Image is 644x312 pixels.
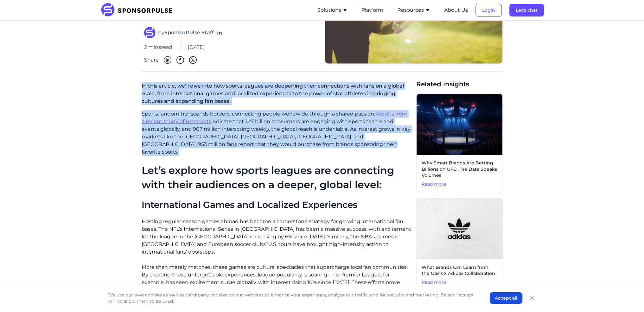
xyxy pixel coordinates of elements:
[142,263,411,302] p: More than merely matches, these games are cultural spectacles that supercharge local fan communit...
[422,160,497,179] span: Why Smart Brands Are Betting Billions on UFC: The Data Speaks Volumes
[361,7,383,13] a: Platform
[416,80,503,89] span: Related insights
[475,7,502,13] a: Login
[509,4,544,17] button: Let's chat
[490,292,522,304] button: Accept all
[142,218,411,256] p: Hosting regular-season games abroad has become a cornerstone strategy for growing international f...
[422,181,497,188] span: Read more
[144,27,156,38] img: SponsorPulse Staff
[142,200,411,210] h2: International Games and Localized Experiences
[216,30,223,36] a: Follow on LinkedIn
[317,6,348,14] button: Solutions
[475,4,502,17] button: Login
[158,29,214,37] span: by
[444,6,468,14] button: About Us
[527,294,536,302] button: Close
[612,282,644,312] iframe: Chat Widget
[100,3,177,17] img: SponsorPulse
[361,6,383,14] button: Platform
[417,94,502,155] img: AI generated image
[397,6,430,14] button: Resources
[422,264,497,277] span: What Brands Can Learn from the Oasis x Adidas Collaboration
[142,163,411,192] h1: Let’s explore how sports leagues are connecting with their audiences on a deeper, global level:
[164,56,171,64] img: Linkedin
[142,80,411,110] p: In this article, we’ll dive into how sports leagues are deepening their connections with fans on ...
[144,43,172,51] span: 2 mins read
[144,56,159,64] span: Share
[188,43,205,51] span: [DATE]
[142,110,411,156] p: Sports fandom transcends borders, connecting people worldwide through a shared passion. indicate ...
[417,198,502,259] img: Christian Wiediger, courtesy of Unsplash
[416,94,503,193] a: Why Smart Brands Are Betting Billions on UFC: The Data Speaks VolumesRead more
[164,30,214,36] strong: SponsorPulse Staff
[444,7,468,13] a: About Us
[176,56,184,64] img: Facebook
[416,198,503,291] a: What Brands Can Learn from the Oasis x Adidas CollaborationRead more
[509,7,544,13] a: Let's chat
[108,292,477,304] p: We use our own cookies as well as third-party cookies on our websites to enhance your experience,...
[189,56,197,64] img: Twitter
[422,279,497,286] span: Read more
